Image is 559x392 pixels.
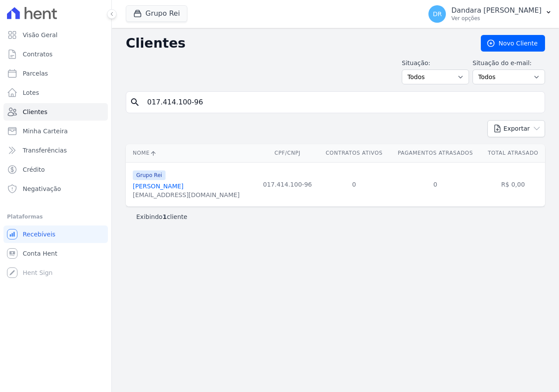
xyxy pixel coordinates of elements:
[3,65,108,82] a: Parcelas
[3,161,108,178] a: Crédito
[7,212,104,222] div: Plataformas
[133,191,240,199] div: [EMAIL_ADDRESS][DOMAIN_NAME]
[481,144,545,162] th: Total Atrasado
[3,26,108,44] a: Visão Geral
[3,180,108,198] a: Negativação
[256,162,318,206] td: 017.414.100-96
[3,84,108,101] a: Lotes
[133,170,166,180] span: Grupo Rei
[133,183,183,190] a: [PERSON_NAME]
[318,162,390,206] td: 0
[256,144,318,162] th: CPF/CNPJ
[481,35,545,52] a: Novo Cliente
[487,120,545,137] button: Exportar
[481,162,545,206] td: R$ 0,00
[402,59,469,68] label: Situação:
[433,11,442,17] span: DR
[126,5,187,22] button: Grupo Rei
[142,94,541,111] input: Buscar por nome, CPF ou e-mail
[126,144,256,162] th: Nome
[3,142,108,159] a: Transferências
[318,144,390,162] th: Contratos Ativos
[3,45,108,63] a: Contratos
[23,88,39,97] span: Lotes
[473,59,545,68] label: Situação do e-mail:
[130,97,140,108] i: search
[23,146,67,155] span: Transferências
[23,69,48,78] span: Parcelas
[23,108,47,116] span: Clientes
[23,50,52,59] span: Contratos
[23,31,58,39] span: Visão Geral
[136,212,187,221] p: Exibindo cliente
[23,127,68,135] span: Minha Carteira
[23,249,57,258] span: Conta Hent
[23,230,55,239] span: Recebíveis
[162,213,167,220] b: 1
[3,225,108,243] a: Recebíveis
[3,103,108,121] a: Clientes
[126,35,467,51] h2: Clientes
[23,184,61,193] span: Negativação
[421,2,559,26] button: DR Dandara [PERSON_NAME] Ver opções
[390,144,481,162] th: Pagamentos Atrasados
[3,245,108,262] a: Conta Hent
[390,162,481,206] td: 0
[23,165,45,174] span: Crédito
[451,6,542,15] p: Dandara [PERSON_NAME]
[451,15,542,22] p: Ver opções
[3,122,108,140] a: Minha Carteira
